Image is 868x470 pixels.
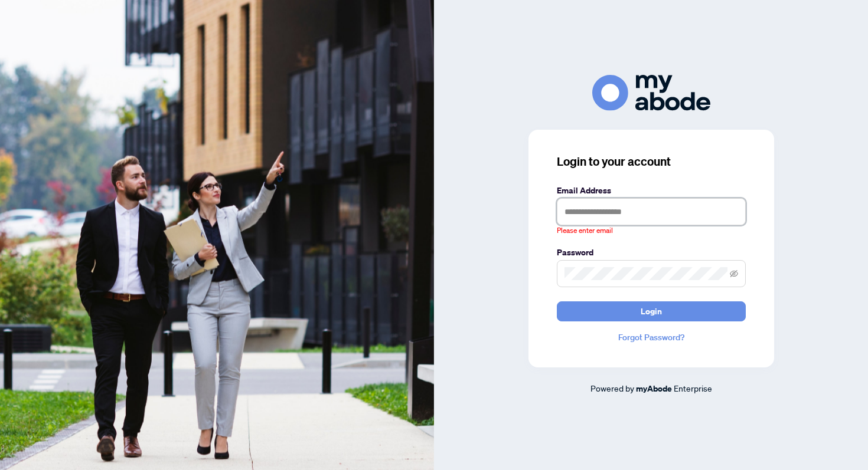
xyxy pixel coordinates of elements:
[557,184,746,197] label: Email Address
[557,225,613,236] span: Please enter email
[557,301,746,321] button: Login
[636,382,672,395] a: myAbode
[641,302,662,321] span: Login
[674,383,712,393] span: Enterprise
[557,246,746,259] label: Password
[557,331,746,344] a: Forgot Password?
[590,383,634,393] span: Powered by
[592,75,710,111] img: ma-logo
[730,269,738,278] span: eye-invisible
[557,153,746,170] h3: Login to your account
